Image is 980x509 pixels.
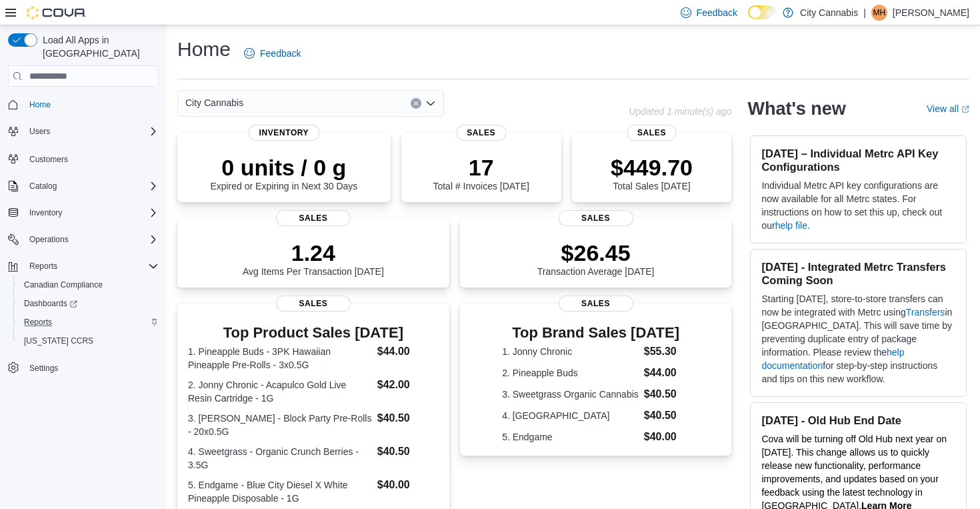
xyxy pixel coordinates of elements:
[8,89,159,412] nav: Complex example
[243,239,384,277] div: Avg Items Per Transaction [DATE]
[377,377,439,393] dd: $42.00
[19,333,159,349] span: Washington CCRS
[502,409,639,422] dt: 4. [GEOGRAPHIC_DATA]
[13,313,164,332] button: Reports
[188,412,372,438] dt: 3. [PERSON_NAME] - Block Party Pre-Rolls - 20x0.5G
[29,363,58,374] span: Settings
[24,205,67,221] button: Inventory
[29,154,68,165] span: Customers
[249,125,320,141] span: Inventory
[559,210,633,226] span: Sales
[3,177,164,195] button: Catalog
[411,98,421,109] button: Clear input
[3,203,164,222] button: Inventory
[537,239,655,277] div: Transaction Average [DATE]
[24,298,77,309] span: Dashboards
[188,325,439,341] h3: Top Product Sales [DATE]
[433,154,529,191] div: Total # Invoices [DATE]
[19,277,108,293] a: Canadian Compliance
[24,178,159,194] span: Catalog
[747,98,845,119] h2: What's new
[27,6,87,19] img: Cova
[748,5,776,19] input: Dark Mode
[13,276,164,294] button: Canadian Compliance
[24,258,63,274] button: Reports
[748,19,749,20] span: Dark Mode
[24,360,159,376] span: Settings
[19,314,57,330] a: Reports
[761,260,955,287] h3: [DATE] - Integrated Metrc Transfers Coming Soon
[19,314,159,330] span: Reports
[260,47,301,60] span: Feedback
[871,5,887,21] div: Michael Holmstrom
[502,388,639,401] dt: 3. Sweetgrass Organic Cannabis
[629,106,731,117] p: Updated 1 minute(s) ago
[13,332,164,350] button: [US_STATE] CCRS
[24,360,63,376] a: Settings
[188,345,372,372] dt: 1. Pineapple Buds - 3PK Hawaiian Pineapple Pre-Rolls - 3x0.5G
[3,358,164,378] button: Settings
[3,257,164,276] button: Reports
[276,296,351,312] span: Sales
[24,97,56,113] a: Home
[927,103,969,114] a: View allExternal link
[863,5,866,21] p: |
[24,178,62,194] button: Catalog
[377,410,439,426] dd: $40.50
[559,296,633,312] span: Sales
[29,261,57,272] span: Reports
[19,296,83,312] a: Dashboards
[276,210,351,226] span: Sales
[697,6,737,19] span: Feedback
[29,234,69,245] span: Operations
[644,365,689,381] dd: $44.00
[243,239,384,266] p: 1.24
[537,239,655,266] p: $26.45
[24,123,159,139] span: Users
[24,258,159,274] span: Reports
[800,5,858,21] p: City Cannabis
[24,231,74,247] button: Operations
[611,154,693,191] div: Total Sales [DATE]
[29,126,50,137] span: Users
[644,386,689,402] dd: $40.50
[433,154,529,181] p: 17
[24,123,55,139] button: Users
[961,105,969,113] svg: External link
[3,122,164,141] button: Users
[775,220,807,231] a: help file
[19,296,159,312] span: Dashboards
[644,408,689,424] dd: $40.50
[24,151,73,167] a: Customers
[3,149,164,168] button: Customers
[377,444,439,460] dd: $40.50
[377,477,439,493] dd: $40.00
[37,33,159,60] span: Load All Apps in [GEOGRAPHIC_DATA]
[761,292,955,386] p: Starting [DATE], store-to-store transfers can now be integrated with Metrc using in [GEOGRAPHIC_D...
[502,345,639,358] dt: 1. Jonny Chronic
[644,344,689,360] dd: $55.30
[761,414,955,427] h3: [DATE] - Old Hub End Date
[502,325,689,341] h3: Top Brand Sales [DATE]
[29,181,57,191] span: Catalog
[185,95,243,111] span: City Cannabis
[3,230,164,249] button: Operations
[188,378,372,405] dt: 2. Jonny Chronic - Acapulco Gold Live Resin Cartridge - 1G
[19,277,159,293] span: Canadian Compliance
[24,280,103,290] span: Canadian Compliance
[3,95,164,114] button: Home
[24,150,159,167] span: Customers
[24,205,159,221] span: Inventory
[188,445,372,472] dt: 4. Sweetgrass - Organic Crunch Berries - 3.5G
[188,478,372,505] dt: 5. Endgame - Blue City Diesel X White Pineapple Disposable - 1G
[611,154,693,181] p: $449.70
[19,333,99,349] a: [US_STATE] CCRS
[24,96,159,113] span: Home
[627,125,677,141] span: Sales
[24,336,93,346] span: [US_STATE] CCRS
[644,429,689,445] dd: $40.00
[24,317,52,328] span: Reports
[24,231,159,247] span: Operations
[29,99,51,110] span: Home
[761,179,955,232] p: Individual Metrc API key configurations are now available for all Metrc states. For instructions ...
